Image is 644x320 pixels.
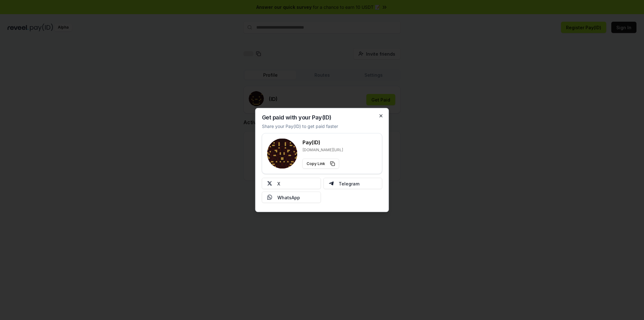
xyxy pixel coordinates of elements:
[262,192,321,203] button: WhatsApp
[262,115,331,120] h2: Get paid with your Pay(ID)
[303,147,343,152] p: [DOMAIN_NAME][URL]
[323,178,382,189] button: Telegram
[329,181,334,186] img: Telegram
[267,181,272,186] img: X
[262,123,338,130] p: Share your Pay(ID) to get paid faster
[267,195,272,200] img: Whatsapp
[262,178,321,189] button: X
[303,139,343,146] h3: Pay(ID)
[303,159,339,169] button: Copy Link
